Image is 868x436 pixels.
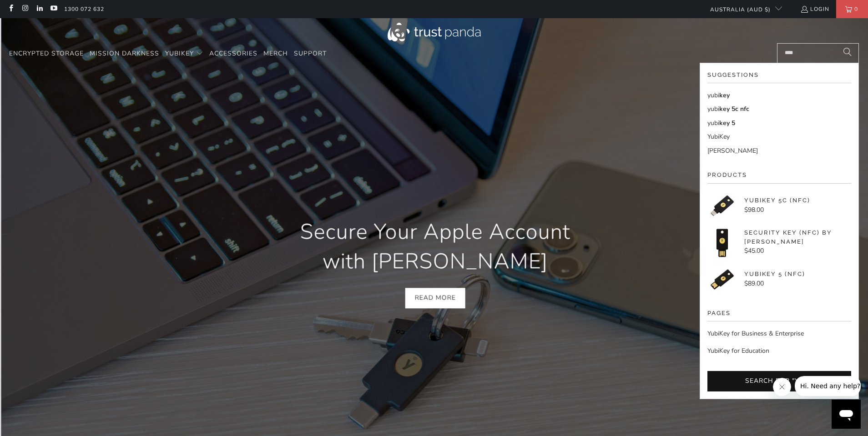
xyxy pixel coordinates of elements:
[165,49,194,58] span: YubiKey
[405,288,465,308] a: Read More
[90,49,159,58] span: Mission Darkness
[263,49,288,58] span: Merch
[707,228,851,257] a: Security Key (NFC) by Yubico - Trust Panda Security Key (NFC) by [PERSON_NAME] $45.00
[9,43,84,65] a: Encrypted Storage
[707,228,737,257] img: Security Key (NFC) by Yubico - Trust Panda
[707,191,737,221] img: YubiKey 5C (NFC) - Trust Panda
[744,279,764,288] span: $89.00
[707,371,851,391] button: Search for "yubi"
[7,5,15,13] a: Trust Panda Australia on Facebook
[795,376,861,396] iframe: Message from company
[707,90,851,100] a: yubikey
[707,191,851,221] a: YubiKey 5C (NFC) - Trust Panda YubiKey 5C (NFC) $98.00
[719,91,730,100] span: key
[707,118,851,128] a: yubikey 5
[64,4,104,14] a: 1300 072 632
[707,105,719,113] mark: yubi
[285,217,585,277] p: Secure Your Apple Account with [PERSON_NAME]
[9,43,327,65] nav: Translation missing: en.navigation.header.main_nav
[707,70,851,84] h2: Suggestions
[294,43,327,65] a: Support
[707,170,851,184] h2: Products
[836,43,859,63] button: Search
[719,119,735,127] span: key 5
[263,43,288,65] a: Merch
[165,43,203,65] summary: YubiKey
[50,5,57,13] a: Trust Panda Australia on YouTube
[90,43,159,65] a: Mission Darkness
[9,49,84,58] span: Encrypted Storage
[707,265,851,294] a: YubiKey 5 (NFC) - Trust Panda YubiKey 5 (NFC) $89.00
[773,378,791,396] iframe: Close message
[719,105,749,113] span: key 5c nfc
[707,119,719,127] mark: yubi
[707,132,851,142] a: YubiKey
[294,49,327,58] span: Support
[707,329,851,339] a: YubiKey for Business & Enterprise
[832,400,861,429] iframe: Button to launch messaging window
[744,270,805,279] p: YubiKey 5 (NFC)
[707,265,737,294] img: YubiKey 5 (NFC) - Trust Panda
[777,43,859,63] input: Search...
[21,5,29,13] a: Trust Panda Australia on Instagram
[209,43,257,65] a: Accessories
[209,49,257,58] span: Accessories
[744,205,764,214] span: $98.00
[707,146,851,156] a: [PERSON_NAME]
[388,23,481,41] img: Trust Panda Australia
[800,4,829,14] a: Login
[35,5,43,13] a: Trust Panda Australia on LinkedIn
[707,309,851,322] h2: Pages
[744,196,810,205] p: YubiKey 5C (NFC)
[744,246,764,255] span: $45.00
[707,346,851,356] a: YubiKey for Education
[707,104,851,114] a: yubikey 5c nfc
[707,91,719,100] mark: yubi
[744,228,851,246] p: Security Key (NFC) by [PERSON_NAME]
